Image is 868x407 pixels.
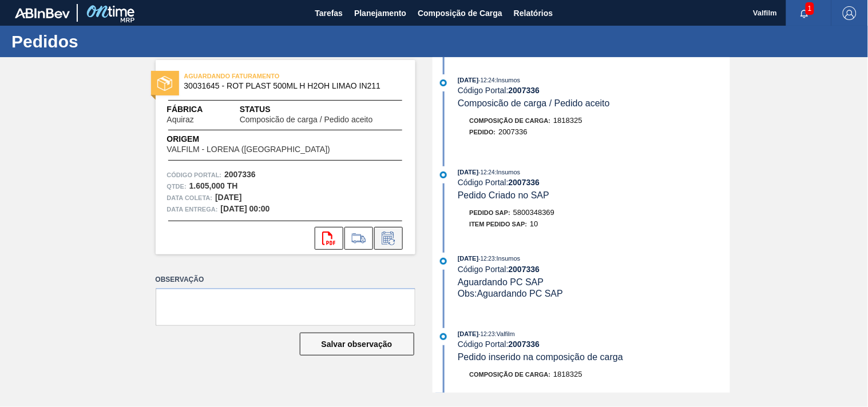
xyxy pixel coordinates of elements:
[440,333,447,340] img: atual
[553,116,582,125] span: 1818325
[458,178,730,187] div: Código Portal:
[344,227,373,250] div: Ir para Composição de Carga
[479,169,495,175] span: - 12:24
[498,127,528,136] span: 2007336
[806,2,814,15] span: 1
[495,169,521,175] span: : Insumos
[458,265,730,274] div: Código Portal:
[167,115,194,124] span: Aquiraz
[167,169,222,181] span: Código Portal:
[458,255,478,262] span: [DATE]
[843,6,857,20] img: Logout
[167,133,363,145] span: Origem
[509,265,540,274] strong: 2007336
[184,70,344,82] span: AGUARDANDO FATURAMENTO
[458,98,610,108] span: Composicão de carga / Pedido aceito
[458,340,730,349] div: Código Portal:
[184,82,392,90] span: 30031645 - ROT PLAST 500ML H H2OH LIMAO IN211
[495,77,521,83] span: : Insumos
[167,181,187,192] span: Qtde :
[315,6,343,20] span: Tarefas
[479,256,495,262] span: - 12:23
[470,129,496,135] span: Pedido :
[15,8,70,18] img: TNhmsLtSVTkK8tSr43FrP2fwEKptu5GPRR3wAAAABJRU5ErkJggg==
[470,221,528,228] span: Item pedido SAP:
[440,258,447,265] img: atual
[458,190,549,200] span: Pedido Criado no SAP
[167,145,331,154] span: VALFILM - LORENA ([GEOGRAPHIC_DATA])
[495,255,521,262] span: : Insumos
[215,193,241,202] strong: [DATE]
[354,6,406,20] span: Planejamento
[440,171,447,178] img: atual
[509,178,540,187] strong: 2007336
[240,103,404,115] span: Status
[418,6,502,20] span: Composição de Carga
[458,330,478,337] span: [DATE]
[167,192,213,203] span: Data coleta:
[167,203,218,215] span: Data entrega:
[167,103,230,115] span: Fábrica
[458,86,730,95] div: Código Portal:
[189,181,238,190] strong: 1.605,000 TH
[514,6,553,20] span: Relatórios
[156,272,415,288] label: Observação
[786,5,823,21] button: Notificações
[470,209,511,216] span: Pedido SAP:
[374,227,403,250] div: Informar alteração no pedido
[240,115,373,124] span: Composicão de carga / Pedido aceito
[513,208,554,217] span: 5800348369
[553,370,582,378] span: 1818325
[509,86,540,95] strong: 2007336
[495,330,515,337] span: : Valfilm
[458,169,478,175] span: [DATE]
[440,79,447,86] img: atual
[224,170,256,179] strong: 2007336
[315,227,343,250] div: Abrir arquivo PDF
[530,220,538,228] span: 10
[458,289,563,298] span: Obs: Aguardando PC SAP
[300,333,414,356] button: Salvar observação
[479,331,495,337] span: - 12:23
[221,204,270,213] strong: [DATE] 00:00
[470,117,551,124] span: Composição de Carga :
[458,77,478,83] span: [DATE]
[11,35,215,48] h1: Pedidos
[157,76,172,91] img: status
[509,340,540,349] strong: 2007336
[479,77,495,83] span: - 12:24
[470,371,551,378] span: Composição de Carga :
[458,352,623,362] span: Pedido inserido na composição de carga
[458,277,544,287] span: Aguardando PC SAP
